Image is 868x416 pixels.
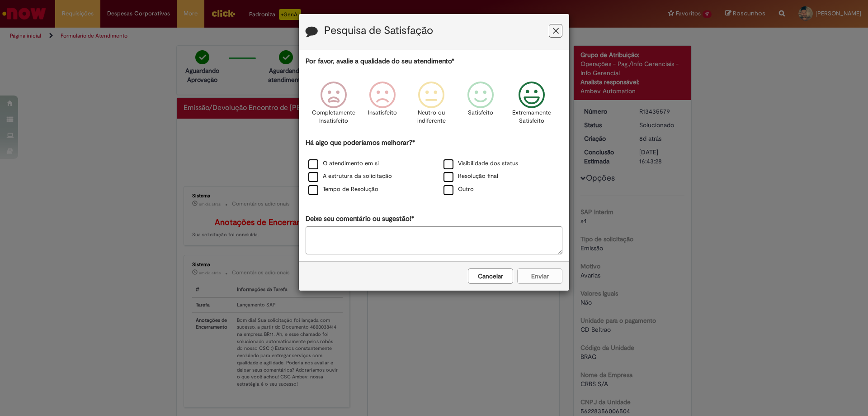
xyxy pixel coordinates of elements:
label: Pesquisa de Satisfação [324,25,433,37]
div: Neutro ou indiferente [408,75,454,137]
label: Tempo de Resolução [308,185,378,194]
div: Satisfeito [457,75,503,137]
label: A estrutura da solicitação [308,172,392,181]
div: Completamente Insatisfeito [311,75,357,137]
p: Completamente Insatisfeito [312,109,355,125]
p: Extremamente Satisfeito [512,109,551,125]
p: Neutro ou indiferente [415,109,448,125]
p: Satisfeito [468,109,493,117]
label: Resolução final [443,172,498,181]
label: O atendimento em si [308,159,379,168]
div: Insatisfeito [359,75,406,137]
label: Deixe seu comentário ou sugestão!* [306,214,414,224]
label: Visibilidade dos status [443,159,518,168]
button: Cancelar [468,268,513,284]
label: Por favor, avalie a qualidade do seu atendimento* [306,57,454,66]
p: Insatisfeito [368,109,397,117]
div: Há algo que poderíamos melhorar?* [306,138,562,196]
div: Extremamente Satisfeito [506,75,558,137]
label: Outro [443,185,474,194]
